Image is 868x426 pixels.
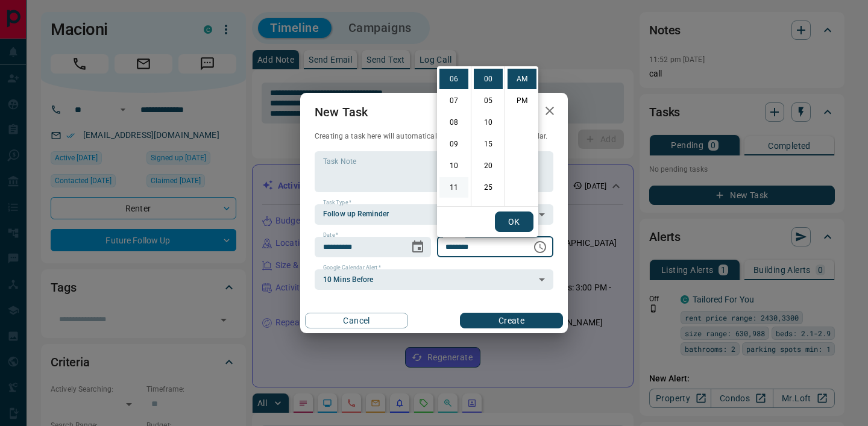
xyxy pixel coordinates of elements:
[305,313,408,328] button: Cancel
[460,313,563,328] button: Create
[474,199,503,219] li: 30 minutes
[474,177,503,198] li: 25 minutes
[439,134,468,154] li: 9 hours
[323,199,351,207] label: Task Type
[315,269,553,290] div: 10 Mins Before
[439,69,468,89] li: 6 hours
[437,66,471,206] ul: Select hours
[439,90,468,111] li: 7 hours
[505,66,538,206] ul: Select meridiem
[474,155,503,176] li: 20 minutes
[528,235,552,259] button: Choose time, selected time is 6:00 AM
[474,112,503,133] li: 10 minutes
[495,211,533,232] button: OK
[323,231,338,239] label: Date
[439,112,468,133] li: 8 hours
[439,177,468,198] li: 11 hours
[471,66,505,206] ul: Select minutes
[474,134,503,154] li: 15 minutes
[474,90,503,111] li: 5 minutes
[315,131,553,142] p: Creating a task here will automatically add it to your Google Calendar.
[445,231,461,239] label: Time
[300,93,382,131] h2: New Task
[315,204,553,225] div: Follow up Reminder
[508,69,536,89] li: AM
[406,235,430,259] button: Choose date, selected date is May 19, 2026
[323,264,381,272] label: Google Calendar Alert
[439,155,468,176] li: 10 hours
[508,90,536,111] li: PM
[474,69,503,89] li: 0 minutes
